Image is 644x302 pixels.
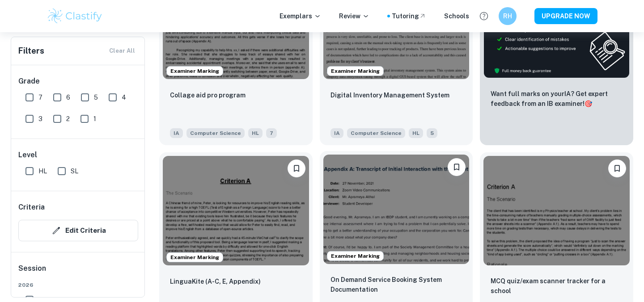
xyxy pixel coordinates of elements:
[18,202,45,213] h6: Criteria
[330,128,343,138] span: IA
[167,253,223,261] span: Examiner Marking
[38,166,47,176] span: HL
[327,67,383,75] span: Examiner Marking
[330,90,449,100] p: Digital Inventory Management System
[71,166,78,176] span: SL
[534,8,597,24] button: UPGRADE NOW
[585,100,592,107] span: 🎯
[499,7,517,25] button: RH
[427,128,437,138] span: 5
[347,128,405,138] span: Computer Science
[491,89,623,109] p: Want full marks on your IA ? Get expert feedback from an IB examiner!
[18,45,44,57] h6: Filters
[288,159,305,177] button: Bookmark
[163,156,309,265] img: Computer Science IA example thumbnail: LinguaKite (A-C, E, Appendix)
[327,252,383,260] span: Examiner Marking
[38,114,42,124] span: 3
[18,150,138,160] h6: Level
[476,8,491,24] button: Help and Feedback
[167,67,223,75] span: Examiner Marking
[170,277,261,286] p: LinguaKite (A-C, E, Appendix)
[18,281,138,289] span: 2026
[18,220,138,241] button: Edit Criteria
[392,11,426,21] a: Tutoring
[66,92,70,102] span: 6
[339,11,369,21] p: Review
[444,11,469,21] a: Schools
[409,128,423,138] span: HL
[330,275,462,294] p: On Demand Service Booking System Documentation
[280,11,321,21] p: Exemplars
[122,92,126,102] span: 4
[93,114,96,124] span: 1
[448,158,466,176] button: Bookmark
[186,128,245,138] span: Computer Science
[483,156,630,265] img: Computer Science IA example thumbnail: MCQ quiz/exam scanner tracker for a scho
[503,11,513,21] h6: RH
[248,128,263,138] span: HL
[38,92,42,102] span: 7
[170,90,246,100] p: Collage aid pro program
[66,114,70,124] span: 2
[170,128,183,138] span: IA
[608,159,626,177] button: Bookmark
[94,92,98,102] span: 5
[47,7,103,25] img: Clastify logo
[18,263,138,281] h6: Session
[18,76,138,87] h6: Grade
[266,128,277,138] span: 7
[323,155,470,264] img: Computer Science IA example thumbnail: On Demand Service Booking System Documen
[491,276,623,296] p: MCQ quiz/exam scanner tracker for a school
